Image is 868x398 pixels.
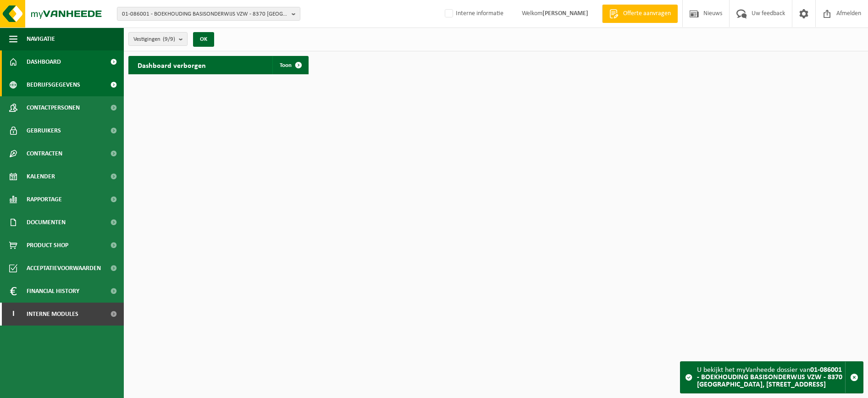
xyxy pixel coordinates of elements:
[133,33,175,46] span: Vestigingen
[621,9,673,18] span: Offerte aanvragen
[27,96,80,119] span: Contactpersonen
[27,280,79,303] span: Financial History
[272,56,308,74] a: Toon
[128,56,215,74] h2: Dashboard verborgen
[542,10,588,17] strong: [PERSON_NAME]
[27,188,62,211] span: Rapportage
[27,165,55,188] span: Kalender
[27,28,55,50] span: Navigatie
[117,7,300,21] button: 01-086001 - BOEKHOUDING BASISONDERWIJS VZW - 8370 [GEOGRAPHIC_DATA], [STREET_ADDRESS]
[697,362,845,393] div: U bekijkt het myVanheede dossier van
[602,5,678,23] a: Offerte aanvragen
[9,303,17,326] span: I
[128,32,188,46] button: Vestigingen(9/9)
[280,62,292,68] span: Toon
[697,366,842,388] strong: 01-086001 - BOEKHOUDING BASISONDERWIJS VZW - 8370 [GEOGRAPHIC_DATA], [STREET_ADDRESS]
[27,50,61,73] span: Dashboard
[27,211,66,234] span: Documenten
[193,32,214,47] button: OK
[27,234,68,257] span: Product Shop
[27,73,80,96] span: Bedrijfsgegevens
[443,7,503,21] label: Interne informatie
[27,119,61,142] span: Gebruikers
[122,7,288,21] span: 01-086001 - BOEKHOUDING BASISONDERWIJS VZW - 8370 [GEOGRAPHIC_DATA], [STREET_ADDRESS]
[27,142,62,165] span: Contracten
[27,257,101,280] span: Acceptatievoorwaarden
[163,36,175,42] count: (9/9)
[27,303,78,326] span: Interne modules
